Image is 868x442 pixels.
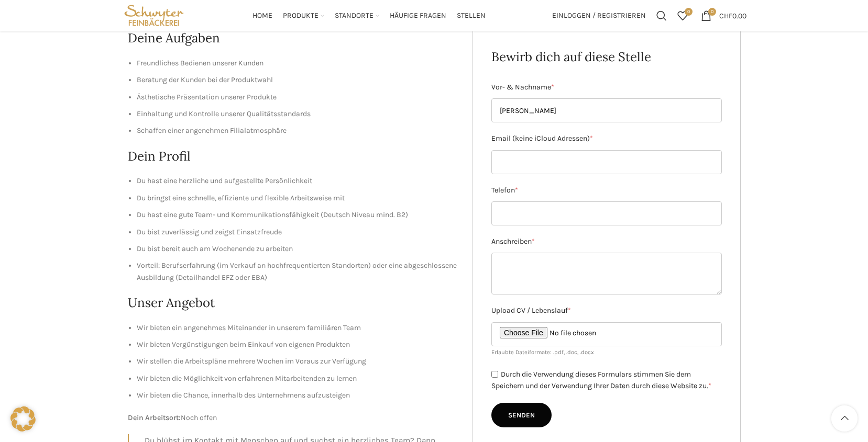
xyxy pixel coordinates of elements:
span: Einloggen / Registrieren [552,12,646,19]
h2: Dein Profil [128,148,457,165]
a: Suchen [651,5,672,26]
li: Ästhetische Präsentation unserer Produkte [137,92,457,103]
span: Home [252,11,272,21]
li: Du bist zuverlässig und zeigst Einsatzfreude [137,226,457,238]
li: Beratung der Kunden bei der Produktwahl [137,74,457,86]
label: Anschreiben [491,236,722,247]
li: Schaffen einer angenehmen Filialatmosphäre [137,125,457,137]
span: Häufige Fragen [390,11,446,21]
small: Erlaubte Dateiformate: .pdf, .doc, .docx [491,349,594,356]
li: Du bringst eine schnelle, effiziente und flexible Arbeitsweise mit [137,192,457,204]
li: Du bist bereit auch am Wochenende zu arbeiten [137,243,457,255]
li: Wir bieten die Chance, innerhalb des Unternehmens aufzusteigen [137,390,457,401]
strong: Dein Arbeitsort: [128,413,181,422]
li: Du hast eine gute Team- und Kommunikationsfähigkeit (Deutsch Niveau mind. B2) [137,209,457,221]
a: Produkte [283,5,324,26]
li: Wir bieten ein angenehmes Miteinander in unserem familiären Team [137,322,457,334]
li: Einhaltung und Kontrolle unserer Qualitätsstandards [137,108,457,120]
label: Upload CV / Lebenslauf [491,305,722,316]
a: 0 CHF0.00 [696,5,752,26]
label: Vor- & Nachname [491,82,722,93]
a: Häufige Fragen [390,5,446,26]
h2: Bewirb dich auf diese Stelle [491,48,722,66]
span: 0 [685,8,693,16]
label: Email (keine iCloud Adressen) [491,133,722,144]
h2: Unser Angebot [128,294,457,312]
span: Standorte [335,11,373,21]
a: Einloggen / Registrieren [547,5,651,26]
a: Scroll to top button [831,405,858,432]
input: Senden [491,403,552,428]
h2: Deine Aufgaben [128,29,457,47]
span: Stellen [457,11,486,21]
li: Vorteil: Berufserfahrung (im Verkauf an hochfrequentierten Standorten) oder eine abgeschlossene A... [137,260,457,284]
bdi: 0.00 [719,11,746,20]
div: Main navigation [191,5,546,26]
a: Site logo [122,10,186,19]
label: Telefon [491,185,722,196]
span: 0 [708,8,716,16]
p: Noch offen [128,412,457,424]
li: Wir bieten die Möglichkeit von erfahrenen Mitarbeitenden zu lernen [137,373,457,384]
span: Produkte [283,11,318,21]
a: Standorte [335,5,379,26]
a: Stellen [457,5,486,26]
label: Durch die Verwendung dieses Formulars stimmen Sie dem Speichern und der Verwendung Ihrer Daten du... [491,370,711,391]
a: 0 [672,5,693,26]
div: Meine Wunschliste [672,5,693,26]
li: Wir bieten Vergünstigungen beim Einkauf von eigenen Produkten [137,339,457,350]
li: Wir stellen die Arbeitspläne mehrere Wochen im Voraus zur Verfügung [137,356,457,367]
a: Home [252,5,272,26]
li: Freundliches Bedienen unserer Kunden [137,58,457,69]
span: CHF [719,11,732,20]
li: Du hast eine herzliche und aufgestellte Persönlichkeit [137,175,457,187]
